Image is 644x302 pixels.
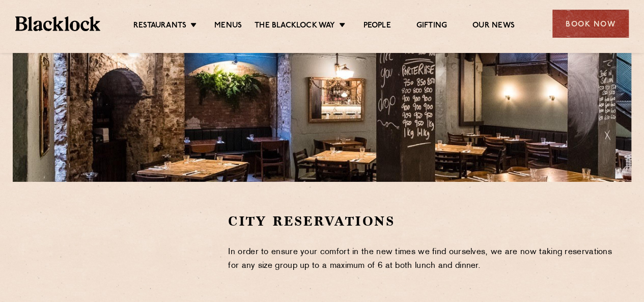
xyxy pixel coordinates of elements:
img: BL_Textured_Logo-footer-cropped.svg [15,16,100,31]
p: In order to ensure your comfort in the new times we find ourselves, we are now taking reservation... [228,245,619,273]
a: Our News [472,21,515,32]
a: The Blacklock Way [255,21,335,32]
h2: City Reservations [228,212,619,230]
a: Gifting [416,21,447,32]
a: People [363,21,390,32]
a: Menus [214,21,242,32]
div: Book Now [552,10,629,38]
a: Restaurants [133,21,186,32]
